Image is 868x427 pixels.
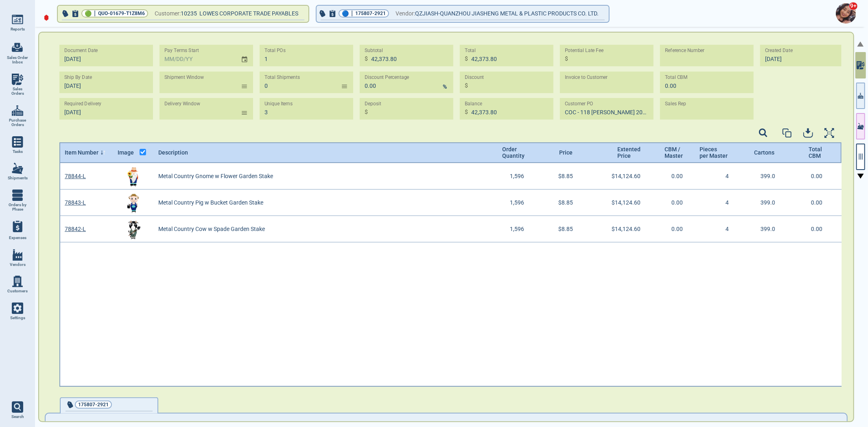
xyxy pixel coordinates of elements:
[58,6,308,22] button: 🟢|QUO-01679-T1Z8M6Customer:10235 LOWES CORPORATE TRADE PAYABLES
[510,199,524,206] span: 1,596
[465,81,468,90] p: $
[11,27,25,32] span: Reports
[510,173,524,179] span: 1,596
[12,74,23,85] img: menu_icon
[158,173,273,179] span: Metal Country Gnome w Flower Garden Stake
[158,199,263,206] span: Metal Country Pig w Bucket Garden Stake
[65,173,86,179] a: 78844-L
[761,226,775,232] span: 399.0
[317,6,609,22] button: 🔵|175807-2921Vendor:QZJIASH-QUANZHOU JIASHENG METAL & PLASTIC PRODUCTS CO. LTD.
[465,101,482,107] label: Balance
[365,101,381,107] label: Deposit
[754,149,774,156] span: Cartons
[558,226,573,232] span: $8.85
[760,45,849,66] input: MM/DD/YY
[155,9,181,19] span: Customer:
[365,74,409,81] label: Discount Percentage
[265,74,300,81] label: Total Shipments
[665,74,688,81] label: Total CBM
[160,45,234,66] input: MM/DD/YY
[650,190,695,216] div: 0.00
[465,74,484,81] label: Discount
[787,216,833,242] div: 0.00
[13,149,23,154] span: Tasks
[64,101,102,107] label: Required Delivery
[65,226,86,232] a: 78842-L
[558,199,573,206] span: $8.85
[809,146,821,159] span: Total CBM
[565,54,568,63] p: $
[12,190,23,201] img: menu_icon
[199,10,298,17] span: LOWES CORPORATE TRADE PAYABLES
[10,316,25,320] span: Settings
[502,146,524,159] span: Order Quantity
[12,105,23,116] img: menu_icon
[849,2,858,10] span: 9+
[836,3,856,24] img: Avatar
[158,149,188,156] span: Description
[44,14,49,21] img: diamond
[761,173,775,179] span: 399.0
[59,45,148,66] input: MM/DD/YY
[85,11,92,16] span: 🟢
[650,163,695,190] div: 0.00
[12,303,23,314] img: menu_icon
[695,163,740,190] div: 4
[8,176,28,181] span: Shipments
[355,9,386,17] span: 175807-2921
[181,9,199,19] span: 10235
[465,108,468,116] p: $
[123,192,144,213] img: 78843-LImg
[12,14,23,25] img: menu_icon
[164,48,199,54] label: Pay Terms Start
[78,401,109,409] span: 175807-2921
[665,101,687,107] label: Sales Rep
[265,48,286,54] label: Total POs
[123,166,144,186] img: 78844-LImg
[787,163,833,190] div: 0.00
[9,235,26,240] span: Expenses
[565,48,603,54] label: Potential Late Fee
[565,101,593,107] label: Customer PO
[351,9,353,17] span: |
[443,83,447,91] p: %
[7,87,28,96] span: Sales Orders
[64,48,98,54] label: Document Date
[565,74,608,81] label: Invoice to Customer
[396,9,415,19] span: Vendor:
[65,199,86,206] a: 78843-L
[365,108,368,116] p: $
[12,276,23,287] img: menu_icon
[11,414,24,419] span: Search
[365,54,368,63] p: $
[94,9,96,17] span: |
[12,249,23,261] img: menu_icon
[415,9,599,19] span: QZJIASH-QUANZHOU JIASHENG METAL & PLASTIC PRODUCTS CO. LTD.
[787,190,833,216] div: 0.00
[164,74,204,81] label: Shipment Window
[123,219,144,239] img: 78842-LImg
[59,163,842,387] div: grid
[665,48,705,54] label: Reference Number
[7,118,28,127] span: Purchase Orders
[585,216,650,242] div: $14,124.60
[59,98,148,120] input: MM/DD/YY
[7,289,28,294] span: Customers
[695,190,740,216] div: 4
[761,199,775,206] span: 399.0
[238,48,253,63] button: Choose date
[650,216,695,242] div: 0.00
[765,48,793,54] label: Created Date
[510,226,524,232] span: 1,596
[10,262,26,267] span: Vendors
[558,173,573,179] span: $8.85
[265,101,293,107] label: Unique Items
[64,74,92,81] label: Ship By Date
[695,216,740,242] div: 4
[465,48,476,54] label: Total
[98,9,145,17] span: QUO-01679-T1Z8M6
[158,226,265,232] span: Metal Country Cow w Spade Garden Stake
[7,203,28,212] span: Orders by Phase
[65,149,98,156] span: Item Number
[365,48,383,54] label: Subtotal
